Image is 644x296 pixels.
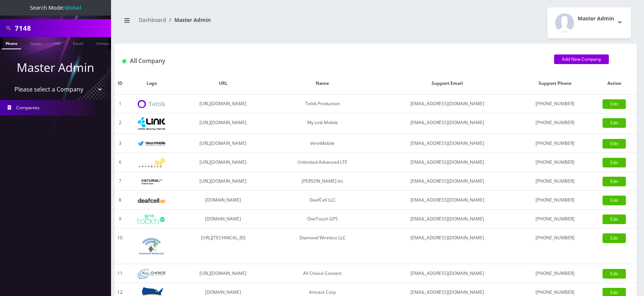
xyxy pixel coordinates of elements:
td: [EMAIL_ADDRESS][DOMAIN_NAME] [377,153,518,172]
td: VennMobile [268,134,377,153]
a: Dashboard [139,16,166,23]
td: [DOMAIN_NAME] [178,191,268,210]
td: 1 [115,94,125,113]
td: [PHONE_NUMBER] [518,172,592,191]
th: Action [592,73,637,94]
td: [URL][DOMAIN_NAME] [178,153,268,172]
th: ID [115,73,125,94]
td: [PHONE_NUMBER] [518,210,592,229]
td: [PHONE_NUMBER] [518,94,592,113]
td: 7 [115,172,125,191]
a: Edit [603,177,626,186]
a: Name [26,37,45,49]
td: My Link Mobile [268,113,377,134]
td: [URL][DOMAIN_NAME] [178,113,268,134]
td: [PHONE_NUMBER] [518,153,592,172]
td: [PERSON_NAME] Inc [268,172,377,191]
li: Master Admin [166,16,211,24]
td: [PHONE_NUMBER] [518,113,592,134]
td: [URL][DOMAIN_NAME] [178,264,268,283]
img: Rexing Inc [138,178,165,185]
td: [EMAIL_ADDRESS][DOMAIN_NAME] [377,264,518,283]
td: [EMAIL_ADDRESS][DOMAIN_NAME] [377,113,518,134]
td: 11 [115,264,125,283]
td: [EMAIL_ADDRESS][DOMAIN_NAME] [377,229,518,264]
td: [EMAIL_ADDRESS][DOMAIN_NAME] [377,94,518,113]
a: Add New Company [554,54,609,64]
th: Logo [125,73,178,94]
td: [EMAIL_ADDRESS][DOMAIN_NAME] [377,191,518,210]
a: Edit [603,269,626,279]
a: Email [69,37,87,49]
td: [URL][DOMAIN_NAME] [178,94,268,113]
img: Diamond Wireless LLC [138,232,165,260]
td: Diamond Wireless LLC [268,229,377,264]
td: [EMAIL_ADDRESS][DOMAIN_NAME] [377,134,518,153]
td: [PHONE_NUMBER] [518,229,592,264]
img: All Choice Connect [138,269,165,279]
th: Support Phone [518,73,592,94]
th: Name [268,73,377,94]
img: DeafCell LLC [138,198,165,203]
td: [URL][DOMAIN_NAME] [178,172,268,191]
nav: breadcrumb [120,12,370,33]
td: [DOMAIN_NAME] [178,210,268,229]
h1: All Company [122,57,543,64]
td: [EMAIL_ADDRESS][DOMAIN_NAME] [377,172,518,191]
a: Company [92,37,117,49]
img: Teltik Production [138,100,165,109]
a: Edit [603,233,626,243]
a: SIM [50,37,64,49]
strong: Global [64,4,81,11]
a: Edit [603,196,626,205]
td: 3 [115,134,125,153]
td: [PHONE_NUMBER] [518,134,592,153]
a: Edit [603,99,626,109]
td: 9 [115,210,125,229]
td: [URL][DOMAIN_NAME] [178,134,268,153]
td: [PHONE_NUMBER] [518,191,592,210]
td: Unlimited Advanced LTE [268,153,377,172]
a: Edit [603,214,626,224]
img: My Link Mobile [138,117,165,130]
span: Companies [16,104,40,111]
td: [PHONE_NUMBER] [518,264,592,283]
span: Search Mode: [30,4,81,11]
input: Search All Companies [15,21,109,35]
td: 10 [115,229,125,264]
button: Master Admin [547,7,631,38]
a: Edit [603,139,626,149]
img: All Company [122,59,126,63]
img: VennMobile [138,141,165,146]
th: URL [178,73,268,94]
h2: Master Admin [578,16,614,22]
a: Phone [2,37,21,49]
td: 8 [115,191,125,210]
th: Support Email [377,73,518,94]
a: Edit [603,118,626,128]
td: 2 [115,113,125,134]
td: 6 [115,153,125,172]
a: Edit [603,158,626,167]
td: DeafCell LLC [268,191,377,210]
td: OneTouch GPS [268,210,377,229]
img: OneTouch GPS [138,214,165,224]
td: [URL][TECHNICAL_ID] [178,229,268,264]
td: All Choice Connect [268,264,377,283]
td: [EMAIL_ADDRESS][DOMAIN_NAME] [377,210,518,229]
img: Unlimited Advanced LTE [138,158,165,167]
td: Teltik Production [268,94,377,113]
